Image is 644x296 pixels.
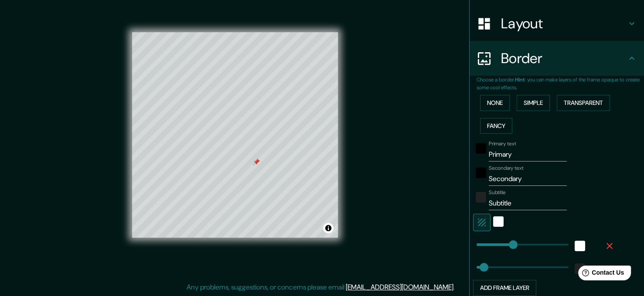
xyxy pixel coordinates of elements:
iframe: Help widget launcher [566,262,634,286]
b: Hint [515,76,525,83]
label: Secondary text [489,165,524,172]
h4: Layout [501,15,627,32]
button: black [476,168,486,178]
button: Transparent [557,95,610,111]
button: white [575,241,585,251]
label: Primary text [489,140,516,148]
button: Toggle attribution [323,223,334,233]
div: Border [470,41,644,76]
button: color-222222 [476,192,486,202]
button: Simple [517,95,550,111]
div: Layout [470,6,644,41]
h4: Border [501,50,627,67]
p: Any problems, suggestions, or concerns please email . [187,282,455,293]
button: None [480,95,510,111]
div: . [455,282,456,293]
label: Subtitle [489,189,506,196]
p: Choose a border. : you can make layers of the frame opaque to create some cool effects. [477,76,644,91]
button: Fancy [480,118,512,134]
a: [EMAIL_ADDRESS][DOMAIN_NAME] [346,283,453,292]
button: black [476,143,486,154]
button: white [493,216,504,227]
button: Add frame layer [473,280,536,296]
div: . [456,282,458,293]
